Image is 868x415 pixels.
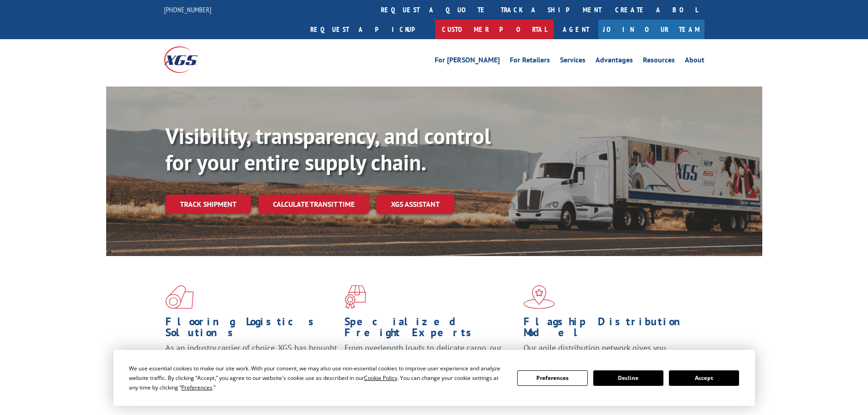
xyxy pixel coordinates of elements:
[524,285,555,309] img: xgs-icon-flagship-distribution-model-red
[364,374,397,382] span: Cookie Policy
[598,20,704,39] a: Join Our Team
[344,285,366,309] img: xgs-icon-focused-on-flooring-red
[435,56,500,67] a: For [PERSON_NAME]
[165,195,251,214] a: Track shipment
[113,350,755,406] div: Cookie Consent Prompt
[258,195,369,214] a: Calculate transit time
[165,316,338,343] h1: Flooring Logistics Solutions
[344,343,517,383] p: From overlength loads to delicate cargo, our experienced staff knows the best way to move your fr...
[685,56,704,67] a: About
[303,20,435,39] a: Request a pickup
[181,384,212,391] span: Preferences
[596,56,633,67] a: Advantages
[376,195,454,214] a: XGS ASSISTANT
[669,370,739,386] button: Accept
[593,370,663,386] button: Decline
[510,56,550,67] a: For Retailers
[344,316,517,343] h1: Specialized Freight Experts
[435,20,554,39] a: Customer Portal
[524,316,696,343] h1: Flagship Distribution Model
[554,20,598,39] a: Agent
[164,5,211,14] a: [PHONE_NUMBER]
[524,343,691,364] span: Our agile distribution network gives you nationwide inventory management on demand.
[129,364,506,392] div: We use essential cookies to make our site work. With your consent, we may also use non-essential ...
[643,56,675,67] a: Resources
[165,122,491,176] b: Visibility, transparency, and control for your entire supply chain.
[517,370,587,386] button: Preferences
[165,285,194,309] img: xgs-icon-total-supply-chain-intelligence-red
[560,56,586,67] a: Services
[165,343,337,375] span: As an industry carrier of choice, XGS has brought innovation and dedication to flooring logistics...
